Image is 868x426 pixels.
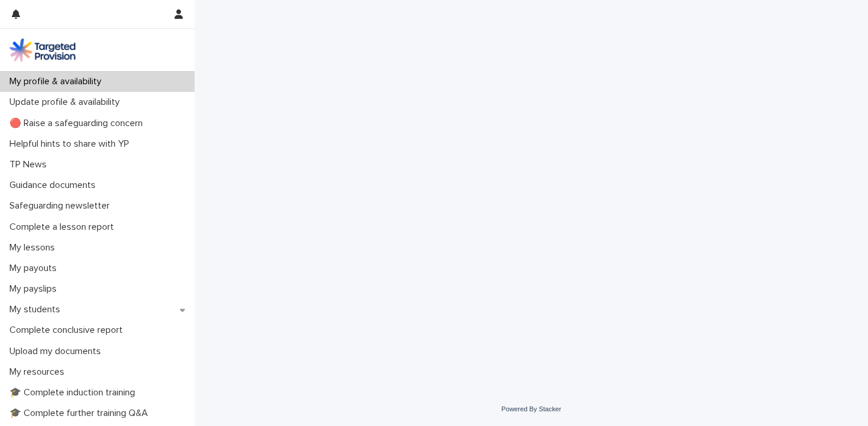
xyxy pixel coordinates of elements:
[5,408,157,419] p: 🎓 Complete further training Q&A
[5,366,74,378] p: My resources
[5,138,139,150] p: Helpful hints to share with YP
[5,242,64,253] p: My lessons
[5,346,110,357] p: Upload my documents
[5,304,70,315] p: My students
[5,222,123,233] p: Complete a lesson report
[5,97,129,108] p: Update profile & availability
[5,200,119,212] p: Safeguarding newsletter
[501,405,561,412] a: Powered By Stacker
[5,76,111,87] p: My profile & availability
[5,283,66,295] p: My payslips
[5,159,56,170] p: TP News
[5,263,66,274] p: My payouts
[9,38,75,62] img: M5nRWzHhSzIhMunXDL62
[5,118,152,129] p: 🔴 Raise a safeguarding concern
[5,325,132,336] p: Complete conclusive report
[5,387,144,398] p: 🎓 Complete induction training
[5,180,105,191] p: Guidance documents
